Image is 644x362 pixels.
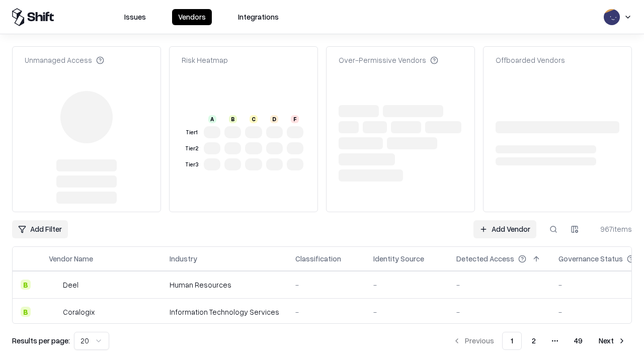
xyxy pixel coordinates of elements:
div: - [295,280,357,290]
div: Industry [170,253,197,264]
div: Human Resources [170,280,279,290]
button: 49 [566,332,591,350]
img: Deel [49,280,59,290]
nav: pagination [447,332,632,350]
button: 1 [502,332,522,350]
div: C [250,115,258,123]
div: Identity Source [373,253,424,264]
div: Tier 3 [184,160,200,169]
div: - [373,307,440,317]
div: B [21,280,31,290]
button: Vendors [172,9,212,25]
div: Risk Heatmap [182,55,228,65]
div: B [21,307,31,317]
img: Coralogix [49,307,59,317]
div: Deel [63,280,78,290]
button: Issues [118,9,152,25]
div: Governance Status [558,253,623,264]
div: Classification [295,253,341,264]
div: Offboarded Vendors [496,55,565,65]
button: 2 [524,332,544,350]
div: D [270,115,278,123]
a: Add Vendor [473,220,536,238]
button: Next [593,332,632,350]
div: F [291,115,299,123]
div: Unmanaged Access [25,55,104,65]
p: Results per page: [12,335,70,346]
div: Over-Permissive Vendors [339,55,438,65]
div: Information Technology Services [170,307,279,317]
div: A [208,115,216,123]
div: Coralogix [63,307,95,317]
div: - [456,280,542,290]
div: Detected Access [456,253,514,264]
button: Integrations [232,9,285,25]
button: Add Filter [12,220,68,238]
div: B [229,115,237,123]
div: Vendor Name [49,253,93,264]
div: - [456,307,542,317]
div: - [295,307,357,317]
div: 967 items [592,224,632,234]
div: Tier 2 [184,144,200,153]
div: - [373,280,440,290]
div: Tier 1 [184,128,200,137]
